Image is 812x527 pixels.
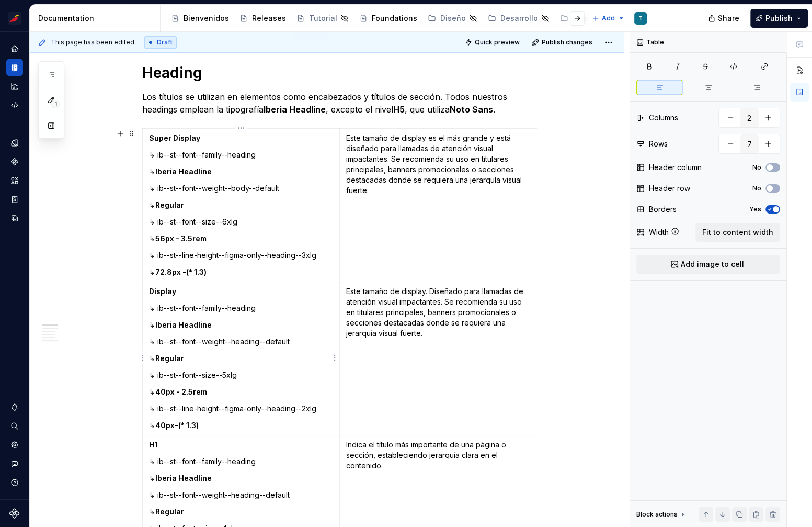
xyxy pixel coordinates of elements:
strong: 40px-(* 1.3) [155,421,199,430]
div: Diseño [440,13,466,24]
a: Diseño [424,10,482,27]
p: ↳ ib--st--line-height--figma-only--heading--2xlg [149,403,334,414]
strong: Iberia Headline [155,320,212,329]
span: Share [718,13,739,24]
span: Publish changes [542,38,592,47]
button: Notifications [6,399,23,416]
span: Draft [157,38,173,47]
strong: 40px - 2.5rem [155,387,207,396]
span: Fit to content width [702,227,773,238]
button: Contact support [6,455,23,472]
a: Bienvenidos [167,10,233,27]
div: Documentation [38,13,156,24]
p: ↳ [149,387,334,397]
div: Width [649,227,669,238]
p: ↳ ib--st--line-height--figma-only--heading--3xlg [149,250,334,261]
a: Data sources [6,210,23,227]
a: Analytics [6,78,23,95]
p: ↳ ib--st--font--size--6xlg [149,217,334,227]
strong: Regular [155,507,184,516]
a: Components [6,153,23,170]
a: Code automation [6,97,23,114]
p: ↳ [149,473,334,484]
a: Storybook stories [6,191,23,208]
a: Supernova Logo [9,508,20,519]
strong: H1 [149,440,158,449]
button: Share [703,9,746,28]
button: Quick preview [462,35,524,50]
strong: Regular [155,354,184,363]
div: Columns [649,113,678,123]
p: Este tamaño de display. Diseñado para llamadas de atención visual impactantes. Se recomienda su u... [346,286,531,339]
div: Tutorial [309,13,337,24]
a: Releases [235,10,290,27]
p: ↳ ib--st--font--family--heading [149,303,334,313]
a: Assets [6,172,23,189]
div: Rows [649,139,668,149]
span: Add image to cell [681,259,744,270]
strong: Noto Sans [450,104,493,115]
p: ↳ ib--st--font--family--heading [149,456,334,467]
div: Foundations [372,13,417,24]
p: Este tamaño de display es el más grande y está diseñado para llamadas de atención visual impactan... [346,133,531,196]
div: Header row [649,183,690,194]
button: Add [589,11,628,26]
a: Design tokens [6,134,23,151]
a: Foundations [355,10,421,27]
div: Releases [252,13,286,24]
p: ↳ ib--st--font--weight--heading--default [149,490,334,500]
strong: Iberia Headline [264,104,326,115]
a: Documentation [6,59,23,76]
h1: Heading [142,63,537,82]
div: Page tree [167,8,587,29]
label: No [752,184,761,193]
p: ↳ [149,267,334,277]
a: Home [6,40,23,57]
p: ↳ [149,420,334,431]
p: ↳ ib--st--font--weight--body--default [149,183,334,194]
span: 1 [51,100,60,108]
p: ↳ [149,233,334,244]
span: Quick preview [475,38,520,47]
strong: Regular [155,200,184,209]
span: Add [602,14,615,23]
button: Publish changes [529,35,597,50]
p: ↳ [149,353,334,364]
strong: Super Display [149,133,200,142]
strong: 56px - 3.5rem [155,234,207,243]
label: Yes [749,205,761,214]
p: ↳ ib--st--font--weight--heading--default [149,337,334,347]
p: Indica el título más importante de una página o sección, estableciendo jerarquía clara en el cont... [346,440,531,471]
p: ↳ [149,320,334,330]
button: Fit to content width [695,223,780,242]
p: ↳ [149,200,334,210]
div: Borders [649,204,677,215]
div: Block actions [636,507,687,522]
p: ↳ ib--st--font--size--5xlg [149,370,334,380]
img: 55604660-494d-44a9-beb2-692398e9940a.png [8,12,21,25]
div: T [638,14,643,23]
div: Header column [649,162,702,173]
button: Add image to cell [636,255,780,274]
p: ↳ [149,166,334,177]
p: ↳ [149,507,334,517]
span: Publish [765,13,793,24]
a: Settings [6,436,23,453]
strong: Iberia Headline [155,474,212,483]
button: Search ⌘K [6,418,23,434]
label: No [752,163,761,172]
a: Tutorial [292,10,353,27]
